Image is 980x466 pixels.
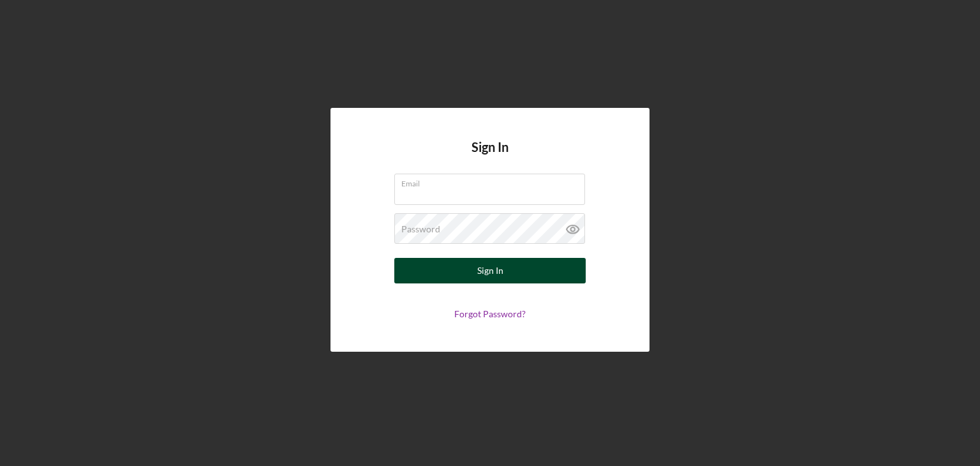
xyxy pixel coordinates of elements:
[477,258,503,283] div: Sign In
[454,308,526,319] a: Forgot Password?
[394,258,586,283] button: Sign In
[401,224,440,234] label: Password
[471,140,509,174] h4: Sign In
[401,174,585,188] label: Email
